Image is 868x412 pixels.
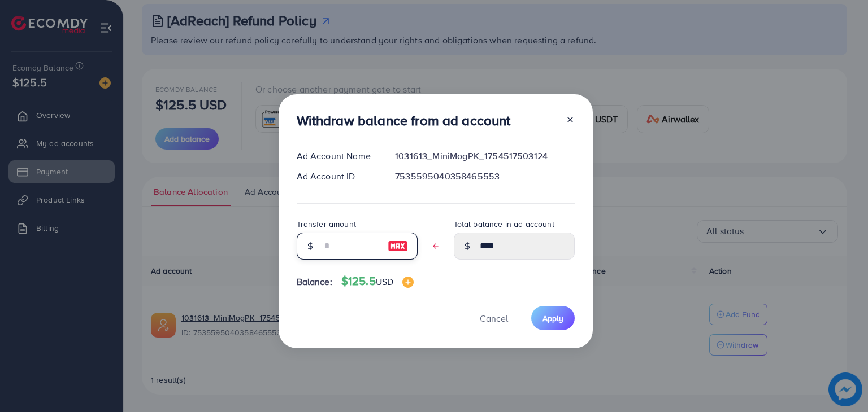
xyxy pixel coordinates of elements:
div: Ad Account ID [288,170,387,183]
div: 1031613_MiniMogPK_1754517503124 [386,150,583,163]
img: image [402,277,414,288]
div: Ad Account Name [288,150,387,163]
span: USD [376,275,393,288]
h4: $125.5 [341,274,414,288]
label: Transfer amount [297,218,356,230]
button: Cancel [466,306,522,330]
span: Cancel [480,312,508,325]
label: Total balance in ad account [454,218,554,230]
button: Apply [531,306,575,330]
span: Balance: [297,275,332,288]
div: 7535595040358465553 [386,170,583,183]
span: Apply [542,313,563,324]
img: image [388,239,408,253]
h3: Withdraw balance from ad account [297,112,511,129]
